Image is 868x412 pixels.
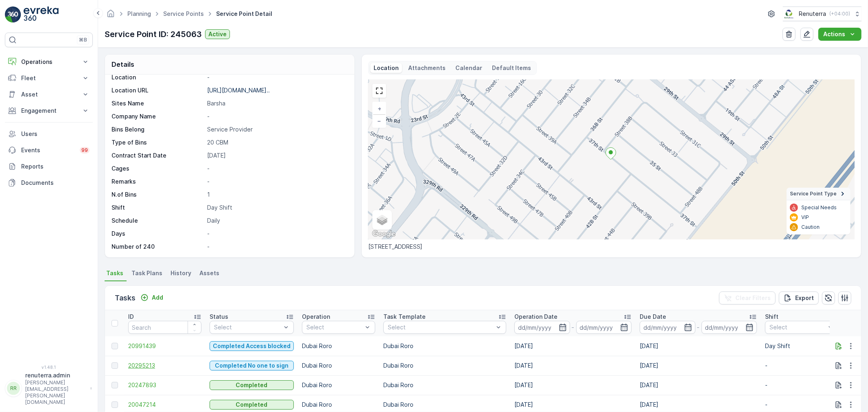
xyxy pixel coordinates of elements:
[456,64,483,72] p: Calendar
[215,362,289,370] p: Completed No one to sign
[21,179,90,187] p: Documents
[112,59,134,69] p: Details
[510,375,636,395] td: [DATE]
[373,211,391,229] a: Layers
[787,188,851,200] summary: Service Point Type
[514,321,570,334] input: dd/mm/yyyy
[207,230,346,238] p: -
[572,322,575,332] p: -
[81,147,88,153] p: 99
[112,204,204,212] p: Shift
[510,356,636,375] td: [DATE]
[779,291,819,305] button: Export
[829,11,850,17] p: ( +04:00 )
[207,178,346,186] p: -
[106,269,123,277] span: Tasks
[640,321,695,334] input: dd/mm/yyyy
[236,401,268,409] p: Completed
[208,30,227,38] p: Active
[236,381,268,389] p: Completed
[576,321,632,334] input: dd/mm/yyyy
[112,86,204,94] p: Location URL
[128,321,201,334] input: Search
[373,85,385,97] a: View Fullscreen
[636,336,761,356] td: [DATE]
[21,107,77,115] p: Engagement
[112,178,204,186] p: Remarks
[112,112,204,121] p: Company Name
[210,313,228,321] p: Status
[128,401,201,409] a: 20047214
[207,151,346,160] p: [DATE]
[370,229,397,239] img: Google
[128,342,201,350] a: 20991439
[214,323,281,331] p: Select
[702,321,757,334] input: dd/mm/yyyy
[5,103,93,119] button: Engagement
[79,37,87,43] p: ⌘B
[207,73,346,81] p: -
[5,86,93,103] button: Asset
[823,30,845,38] p: Actions
[514,313,558,321] p: Operation Date
[112,230,204,238] p: Days
[510,336,636,356] td: [DATE]
[21,162,90,171] p: Reports
[115,292,136,304] p: Tasks
[770,323,826,331] p: Select
[205,29,230,39] button: Active
[112,191,204,199] p: N.of Bins
[298,375,379,395] td: Dubai Roro
[207,164,346,173] p: -
[761,356,842,375] td: -
[761,375,842,395] td: -
[818,28,861,41] button: Actions
[199,269,219,277] span: Assets
[409,64,446,72] p: Attachments
[379,336,510,356] td: Dubai Roro
[127,10,151,17] a: Planning
[210,341,294,351] button: Completed Access blocked
[128,381,201,389] a: 20247893
[5,7,21,23] img: logo
[735,294,771,302] p: Clear Filters
[128,362,201,370] a: 20295213
[5,70,93,86] button: Fleet
[112,73,204,81] p: Location
[21,58,77,66] p: Operations
[795,294,814,302] p: Export
[765,313,778,321] p: Shift
[106,12,115,19] a: Homepage
[112,362,118,369] div: Toggle Row Selected
[801,204,837,211] p: Special Needs
[298,336,379,356] td: Dubai Roro
[801,214,809,221] p: VIP
[207,191,346,199] p: 1
[214,10,274,18] span: Service Point Detail
[370,229,397,239] a: Open this area in Google Maps (opens a new window)
[5,371,93,405] button: RRrenuterra.admin[PERSON_NAME][EMAIL_ADDRESS][PERSON_NAME][DOMAIN_NAME]
[207,87,270,94] p: [URL][DOMAIN_NAME]..
[21,90,77,99] p: Asset
[137,293,166,302] button: Add
[379,356,510,375] td: Dubai Roro
[213,342,291,350] p: Completed Access blocked
[210,361,294,370] button: Completed No one to sign
[105,28,202,40] p: Service Point ID: 245063
[306,323,363,331] p: Select
[783,7,861,21] button: Renuterra(+04:00)
[210,380,294,390] button: Completed
[21,130,90,138] p: Users
[302,313,330,321] p: Operation
[21,146,75,154] p: Events
[719,291,776,305] button: Clear Filters
[378,105,381,112] span: +
[636,356,761,375] td: [DATE]
[379,375,510,395] td: Dubai Roro
[171,269,191,277] span: History
[207,243,346,251] p: -
[112,164,204,173] p: Cages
